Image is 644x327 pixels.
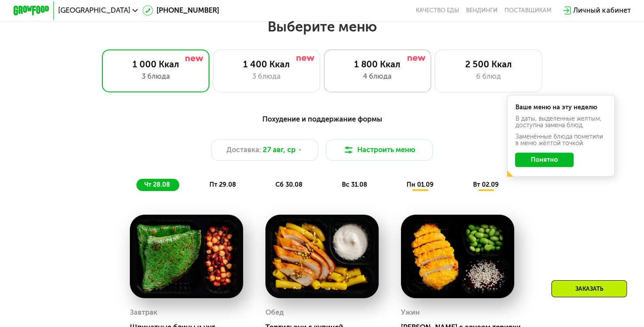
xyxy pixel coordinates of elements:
span: чт 28.08 [144,181,170,188]
a: Вендинги [466,7,498,14]
div: поставщикам [505,7,551,14]
div: 1 800 Ккал [333,59,422,70]
div: 6 блюд [444,71,533,82]
button: Понятно [515,153,574,167]
div: 2 500 Ккал [444,59,533,70]
div: 4 блюда [333,71,422,82]
span: [GEOGRAPHIC_DATA] [58,7,130,14]
span: вс 31.08 [342,181,367,188]
span: Доставка: [226,145,261,156]
div: Похудение и поддержание формы [57,114,587,125]
div: Заменённые блюда пометили в меню жёлтой точкой. [515,134,606,146]
button: Настроить меню [326,139,433,161]
span: сб 30.08 [275,181,303,188]
h2: Выберите меню [28,18,615,35]
div: 3 блюда [222,71,311,82]
span: пт 29.08 [209,181,236,188]
div: 1 400 Ккал [222,59,311,70]
span: 27 авг, ср [263,145,296,156]
div: 3 блюда [111,71,200,82]
a: Качество еды [416,7,459,14]
div: Личный кабинет [573,5,630,16]
div: Завтрак [130,306,157,320]
span: вт 02.09 [473,181,499,188]
div: Ваше меню на эту неделю [515,104,606,111]
div: Обед [265,306,284,320]
div: В даты, выделенные желтым, доступна замена блюд. [515,116,606,129]
a: [PHONE_NUMBER] [143,5,219,16]
span: пн 01.09 [407,181,434,188]
div: 1 000 Ккал [111,59,200,70]
div: Заказать [551,280,627,297]
div: Ужин [401,306,420,320]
